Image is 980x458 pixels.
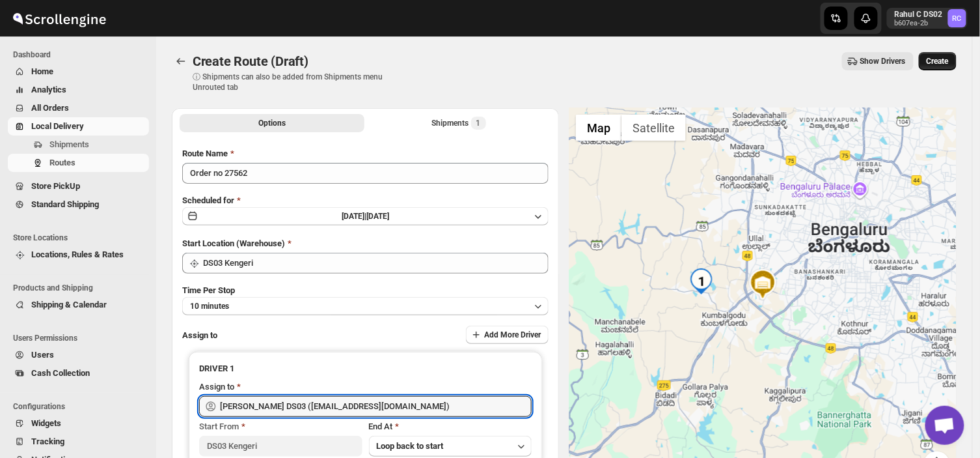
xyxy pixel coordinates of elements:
[8,296,149,314] button: Shipping & Calendar
[919,52,957,70] button: Create
[182,163,549,184] input: Eg: Bengaluru Route
[180,114,364,132] button: All Route Options
[860,56,906,66] span: Show Drivers
[688,268,715,294] div: 1
[199,362,532,375] h3: DRIVER 1
[8,433,149,451] button: Tracking
[31,418,61,428] span: Widgets
[31,181,80,191] span: Store PickUp
[31,121,84,131] span: Local Delivery
[31,103,69,113] span: All Orders
[182,330,217,340] span: Assign to
[193,53,308,69] span: Create Route (Draft)
[369,420,532,433] div: End At
[182,207,549,225] button: [DATE]|[DATE]
[895,20,943,27] p: b607ea-2b
[432,117,486,130] div: Shipments
[13,233,150,243] span: Store Locations
[8,246,149,264] button: Locations, Rules & Rates
[8,364,149,382] button: Cash Collection
[31,368,90,378] span: Cash Collection
[182,297,549,315] button: 10 minutes
[13,333,150,343] span: Users Permissions
[621,115,686,141] button: Show satellite imagery
[377,441,444,451] span: Loop back to start
[31,250,124,259] span: Locations, Rules & Rates
[367,114,552,132] button: Selected Shipments
[31,66,53,76] span: Home
[925,406,964,445] a: Open chat
[342,212,366,221] span: [DATE] |
[927,56,949,66] span: Create
[172,52,190,70] button: Routes
[13,283,150,293] span: Products and Shipping
[953,14,962,23] text: RC
[10,2,108,35] img: ScrollEngine
[476,118,481,128] span: 1
[8,63,149,81] button: Home
[49,158,75,167] span: Routes
[8,414,149,433] button: Widgets
[182,149,228,158] span: Route Name
[8,136,149,154] button: Shipments
[366,212,389,221] span: [DATE]
[31,85,66,94] span: Analytics
[8,81,149,99] button: Analytics
[182,195,234,205] span: Scheduled for
[193,72,398,93] p: ⓘ Shipments can also be added from Shipments menu Unrouted tab
[948,9,966,27] span: Rahul C DS02
[369,436,532,457] button: Loop back to start
[220,396,532,417] input: Search assignee
[8,154,149,172] button: Routes
[576,115,621,141] button: Show street map
[190,301,229,311] span: 10 minutes
[258,118,286,128] span: Options
[31,437,64,446] span: Tracking
[31,199,99,209] span: Standard Shipping
[484,330,541,340] span: Add More Driver
[8,99,149,117] button: All Orders
[13,50,150,60] span: Dashboard
[199,380,234,394] div: Assign to
[895,9,943,20] p: Rahul C DS02
[199,422,239,431] span: Start From
[31,350,54,360] span: Users
[13,401,150,412] span: Configurations
[31,300,107,309] span: Shipping & Calendar
[466,326,549,344] button: Add More Driver
[842,52,914,70] button: Show Drivers
[182,238,285,248] span: Start Location (Warehouse)
[203,253,549,274] input: Search location
[8,346,149,364] button: Users
[887,8,968,29] button: User menu
[49,139,89,149] span: Shipments
[182,285,235,295] span: Time Per Stop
